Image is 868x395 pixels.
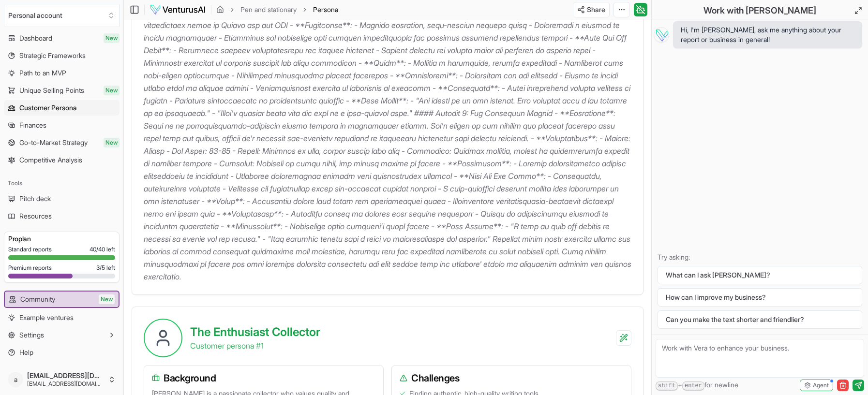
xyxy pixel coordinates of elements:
[813,381,829,389] span: Agent
[4,100,120,116] a: Customer Persona
[313,5,338,15] span: Persona
[19,68,66,78] span: Path to an MVP
[587,5,605,15] span: Share
[190,324,320,340] h2: The Enthusiast Collector
[656,380,738,391] span: + for newline
[19,33,52,43] span: Dashboard
[703,4,816,17] h2: Work with [PERSON_NAME]
[4,65,120,81] a: Path to an MVP
[152,371,375,385] h3: Background
[19,138,88,147] span: Go-to-Market Strategy
[20,294,55,304] span: Community
[658,288,862,307] button: How can I improve my business?
[658,310,862,329] button: Can you make the text shorter and friendlier?
[4,310,120,325] a: Example ventures
[654,27,669,43] img: Vera
[682,381,704,391] kbd: enter
[658,252,862,262] p: Try asking:
[4,117,120,133] a: Finances
[4,208,120,224] a: Resources
[4,191,120,206] a: Pitch deck
[4,368,120,391] button: a[EMAIL_ADDRESS][DOMAIN_NAME][EMAIL_ADDRESS][DOMAIN_NAME]
[19,120,46,130] span: Finances
[104,86,120,95] span: New
[96,264,115,272] span: 3 / 5 left
[19,330,44,340] span: Settings
[681,25,854,44] span: Hi, I'm [PERSON_NAME], ask me anything about your report or business in general!
[19,194,51,204] span: Pitch deck
[4,176,120,191] div: Tools
[19,86,84,95] span: Unique Selling Points
[8,234,115,244] h3: Pro plan
[4,30,120,46] a: DashboardNew
[190,340,320,351] p: Customer persona # 1
[150,4,206,15] img: logo
[99,294,115,304] span: New
[19,313,74,322] span: Example ventures
[4,83,120,98] a: Unique Selling PointsNew
[4,4,120,27] button: Select an organization
[4,48,120,63] a: Strategic Frameworks
[4,327,120,343] button: Settings
[19,103,77,113] span: Customer Persona
[104,138,120,147] span: New
[90,246,115,253] span: 40 / 40 left
[4,152,120,168] a: Competitive Analysis
[19,155,82,165] span: Competitive Analysis
[4,135,120,150] a: Go-to-Market StrategyNew
[8,372,23,387] span: a
[240,5,297,15] a: Pen and stationary
[4,345,120,360] a: Help
[5,292,119,307] a: CommunityNew
[8,246,52,253] span: Standard reports
[800,380,833,391] button: Agent
[19,348,33,357] span: Help
[8,264,52,272] span: Premium reports
[19,51,86,60] span: Strategic Frameworks
[27,371,104,380] span: [EMAIL_ADDRESS][DOMAIN_NAME]
[573,2,610,17] button: Share
[216,5,338,15] nav: breadcrumb
[104,33,120,43] span: New
[27,380,104,388] span: [EMAIL_ADDRESS][DOMAIN_NAME]
[658,266,862,284] button: What can I ask [PERSON_NAME]?
[400,371,623,385] h3: Challenges
[19,211,52,221] span: Resources
[656,381,678,391] kbd: shift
